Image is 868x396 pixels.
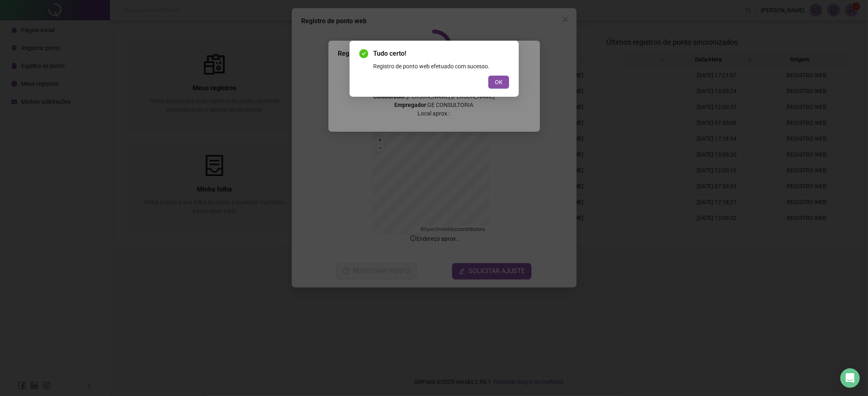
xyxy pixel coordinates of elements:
span: OK [495,78,503,87]
div: Registro de ponto web efetuado com sucesso. [373,62,509,71]
span: Tudo certo! [373,49,509,59]
span: check-circle [359,49,368,58]
button: OK [488,76,509,89]
div: Open Intercom Messenger [840,368,860,388]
